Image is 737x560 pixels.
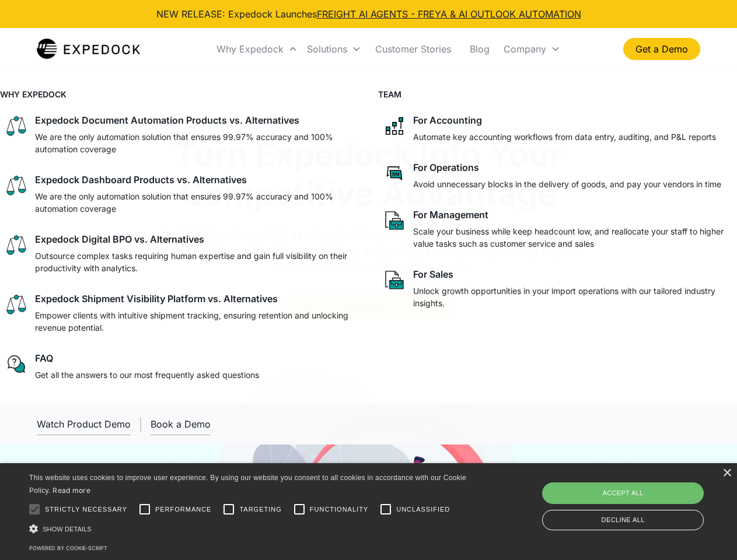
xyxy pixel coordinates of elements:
p: Automate key accounting workflows from data entry, auditing, and P&L reports [413,131,716,143]
a: Blog [460,29,499,69]
a: open lightbox [37,414,131,435]
a: Get a Demo [623,38,700,60]
div: Solutions [302,29,366,69]
img: scale icon [5,114,28,138]
a: Customer Stories [366,29,460,69]
div: Expedock Document Automation Products vs. Alternatives [35,114,299,126]
p: Empower clients with intuitive shipment tracking, ensuring retention and unlocking revenue potent... [35,309,355,334]
div: For Accounting [413,114,482,126]
a: Read more [53,486,90,495]
div: Expedock Dashboard Products vs. Alternatives [35,174,247,185]
div: FAQ [35,352,53,364]
div: Book a Demo [151,418,211,430]
img: scale icon [5,233,28,257]
img: regular chat bubble icon [5,352,28,376]
div: For Sales [413,268,453,280]
p: We are the only automation solution that ensures 99.97% accuracy and 100% automation coverage [35,131,355,155]
div: Company [499,29,565,69]
img: network like icon [383,114,406,138]
a: FREIGHT AI AGENTS - FREYA & AI OUTLOOK AUTOMATION [317,8,581,20]
span: Show details [43,526,92,533]
a: Powered by cookie-script [29,545,107,551]
div: Show details [29,523,470,535]
p: Avoid unnecessary blocks in the delivery of goods, and pay your vendors in time [413,178,721,190]
span: This website uses cookies to improve user experience. By using our website you consent to all coo... [29,474,466,495]
p: We are the only automation solution that ensures 99.97% accuracy and 100% automation coverage [35,190,355,215]
div: Solutions [307,43,347,55]
span: Targeting [239,505,281,514]
div: For Management [413,209,488,220]
img: rectangular chat bubble icon [383,162,406,185]
img: Expedock Logo [37,37,140,61]
img: paper and bag icon [383,268,406,292]
div: Expedock Shipment Visibility Platform vs. Alternatives [35,293,278,304]
iframe: Chat Widget [543,434,737,560]
div: For Operations [413,162,479,173]
div: Why Expedock [212,29,302,69]
span: Strictly necessary [45,505,127,514]
span: Functionality [310,505,368,514]
p: Unlock growth opportunities in your import operations with our tailored industry insights. [413,285,733,309]
img: scale icon [5,293,28,316]
img: paper and bag icon [383,209,406,232]
p: Get all the answers to our most frequently asked questions [35,369,259,381]
span: Performance [155,505,212,514]
div: Watch Product Demo [37,418,131,430]
img: scale icon [5,174,28,197]
div: NEW RELEASE: Expedock Launches [156,7,581,21]
span: Unclassified [396,505,450,514]
p: Outsource complex tasks requiring human expertise and gain full visibility on their productivity ... [35,250,355,274]
p: Scale your business while keep headcount low, and reallocate your staff to higher value tasks suc... [413,225,733,250]
a: home [37,37,140,61]
a: Book a Demo [151,414,211,435]
div: Why Expedock [216,43,284,55]
div: Company [504,43,546,55]
div: Expedock Digital BPO vs. Alternatives [35,233,204,245]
